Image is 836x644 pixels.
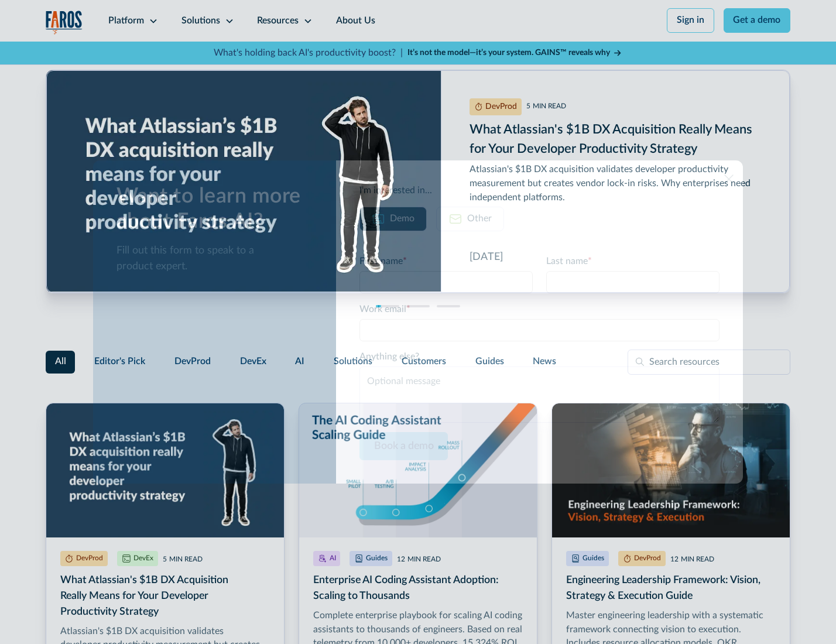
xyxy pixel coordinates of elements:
[546,255,719,269] label: Last name
[390,212,414,226] div: Demo
[359,303,720,317] label: Work email
[359,255,533,269] label: First name
[467,212,492,226] div: Other
[359,184,720,198] div: I'm interested in...
[359,350,720,364] label: Anything else?
[359,255,720,460] form: Email Form
[359,432,448,461] input: Book a demo
[117,243,317,275] p: Fill out this form to speak to a product expert.
[117,184,317,234] div: Want to learn more about Faros AI?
